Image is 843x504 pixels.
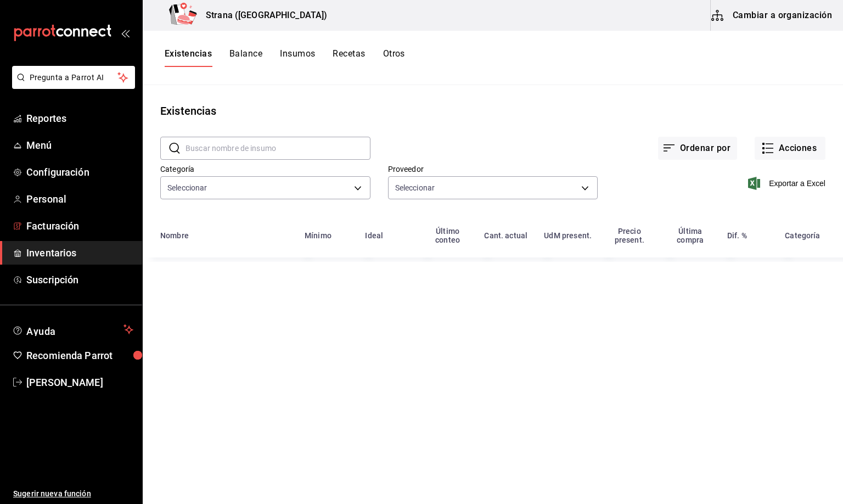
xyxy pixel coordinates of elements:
span: Menú [26,138,133,153]
span: Seleccionar [395,182,435,193]
div: Ideal [365,231,383,240]
h3: Strana ([GEOGRAPHIC_DATA]) [197,9,327,22]
input: Buscar nombre de insumo [186,137,370,159]
button: Balance [229,48,262,67]
span: Facturación [26,219,133,233]
span: Sugerir nueva función [13,488,133,500]
div: Último conteo [424,227,471,244]
span: Ayuda [26,323,119,336]
label: Proveedor [388,165,598,173]
span: Inventarios [26,245,133,260]
button: Ordenar por [658,137,737,160]
button: Existencias [165,48,212,67]
button: open_drawer_menu [121,29,130,37]
button: Otros [383,48,405,67]
div: Última compra [667,227,715,244]
button: Recetas [333,48,365,67]
div: Precio present. [605,227,654,244]
div: Nombre [160,231,189,240]
a: Pregunta a Parrot AI [8,80,135,91]
div: navigation tabs [165,48,405,67]
span: Personal [26,192,133,206]
div: Existencias [160,103,216,119]
button: Acciones [755,137,825,160]
div: Cant. actual [484,231,527,240]
span: [PERSON_NAME] [26,375,133,390]
div: UdM present. [544,231,592,240]
button: Insumos [280,48,315,67]
span: Reportes [26,111,133,126]
div: Mínimo [305,231,331,240]
span: Suscripción [26,272,133,287]
div: Dif. % [727,231,747,240]
span: Seleccionar [167,182,207,193]
label: Categoría [160,165,370,173]
div: Categoría [785,231,820,240]
span: Recomienda Parrot [26,348,133,363]
span: Configuración [26,165,133,180]
span: Pregunta a Parrot AI [30,72,118,83]
button: Pregunta a Parrot AI [12,66,135,89]
button: Exportar a Excel [750,177,825,190]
